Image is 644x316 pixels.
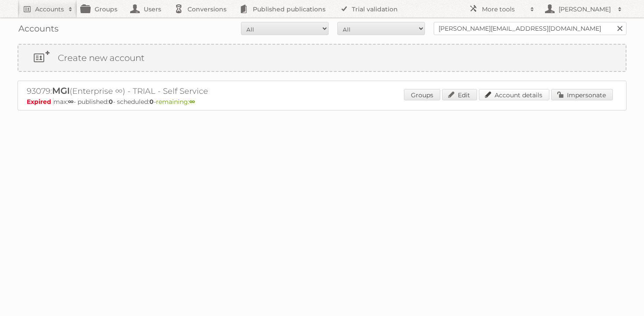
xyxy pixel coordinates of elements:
strong: ∞ [68,98,74,106]
h2: 93079: (Enterprise ∞) - TRIAL - Self Service [27,85,333,97]
h2: Accounts [35,5,64,14]
a: Impersonate [551,89,613,100]
span: Expired [27,98,53,106]
a: Groups [404,89,440,100]
strong: 0 [149,98,154,106]
a: Create new account [18,45,626,71]
span: MGI [52,85,70,96]
a: Edit [442,89,477,100]
a: Account details [479,89,549,100]
h2: More tools [482,5,526,14]
span: remaining: [156,98,195,106]
h2: [PERSON_NAME] [556,5,613,14]
p: max: - published: - scheduled: - [27,98,617,106]
strong: 0 [109,98,113,106]
strong: ∞ [189,98,195,106]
